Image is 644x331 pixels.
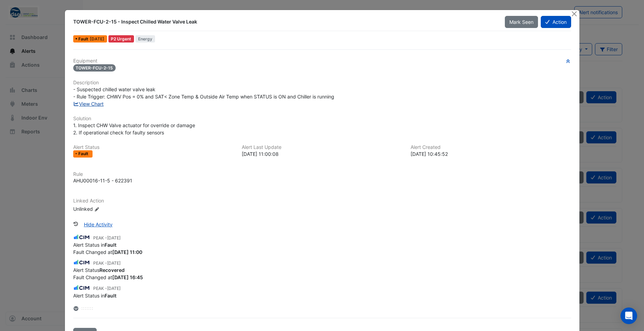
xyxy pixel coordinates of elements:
[73,86,334,100] span: - Suspected chilled water valve leak - Rule Trigger: CHWV Pos = 0% and SAT< Zone Temp & Outside A...
[73,144,234,150] h6: Alert Status
[105,293,116,299] strong: Fault
[73,249,142,255] span: Fault Changed at
[73,234,90,241] img: CIM
[73,171,571,177] h6: Rule
[73,101,104,107] a: View Chart
[112,274,143,280] strong: 2025-09-16 16:45:49
[107,235,121,240] span: 2025-09-19 16:07:36
[79,218,117,230] button: Hide Activity
[73,122,195,135] span: 1. Inspect CHW Valve actuator for override or damage 2. If operational check for faulty sensors
[73,293,116,299] span: Alert Status in
[505,16,538,28] button: Mark Seen
[73,177,132,184] div: AHU00016-11-5 - 622391
[73,58,571,64] h6: Equipment
[73,259,90,266] img: CIM
[242,150,402,158] div: [DATE] 11:00:08
[108,35,134,42] div: P2 Urgent
[73,18,497,25] div: TOWER-FCU-2-15 - Inspect Chilled Water Valve Leak
[78,37,90,41] span: Fault
[411,144,571,150] h6: Alert Created
[73,198,571,204] h6: Linked Action
[93,260,121,266] small: PEAK -
[73,306,79,311] fa-layers: More
[621,308,637,324] div: Open Intercom Messenger
[73,242,116,248] span: Alert Status in
[73,205,156,212] div: Unlinked
[112,249,142,255] strong: 2025-09-19 11:00:08
[509,19,534,25] span: Mark Seen
[73,267,125,273] span: Alert Status
[73,284,90,292] img: CIM
[541,16,571,28] button: Action
[107,261,121,266] span: 2025-09-17 12:07:23
[73,116,571,122] h6: Solution
[93,235,121,241] small: PEAK -
[73,80,571,86] h6: Description
[78,152,90,156] span: Fault
[90,36,104,41] span: Fri 19-Sep-2025 11:00 AEST
[135,35,155,42] span: Energy
[105,242,116,248] strong: Fault
[94,207,99,212] fa-icon: Edit Linked Action
[99,267,125,273] strong: Recovered
[571,10,578,17] button: Close
[242,144,402,150] h6: Alert Last Update
[93,285,121,292] small: PEAK -
[73,274,143,280] span: Fault Changed at
[107,286,121,291] span: 2025-09-15 17:07:22
[411,150,571,158] div: [DATE] 10:45:52
[73,64,116,72] span: TOWER-FCU-2-15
